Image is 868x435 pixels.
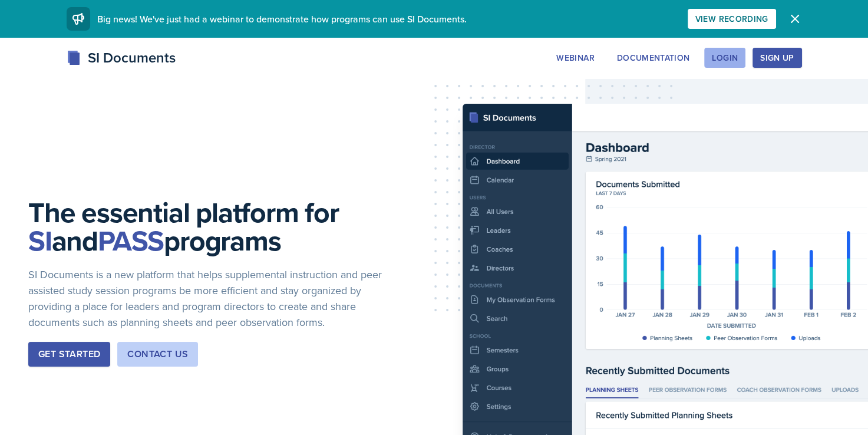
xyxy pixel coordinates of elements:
[712,53,738,62] div: Login
[609,48,698,68] button: Documentation
[549,48,602,68] button: Webinar
[127,347,188,361] div: Contact Us
[556,53,594,62] div: Webinar
[117,342,198,367] button: Contact Us
[688,9,776,29] button: View Recording
[704,48,745,68] button: Login
[760,53,794,62] div: Sign Up
[28,342,110,367] button: Get Started
[38,347,100,361] div: Get Started
[97,12,467,25] span: Big news! We've just had a webinar to demonstrate how programs can use SI Documents.
[753,48,801,68] button: Sign Up
[695,14,768,24] div: View Recording
[67,47,176,68] div: SI Documents
[617,53,690,62] div: Documentation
